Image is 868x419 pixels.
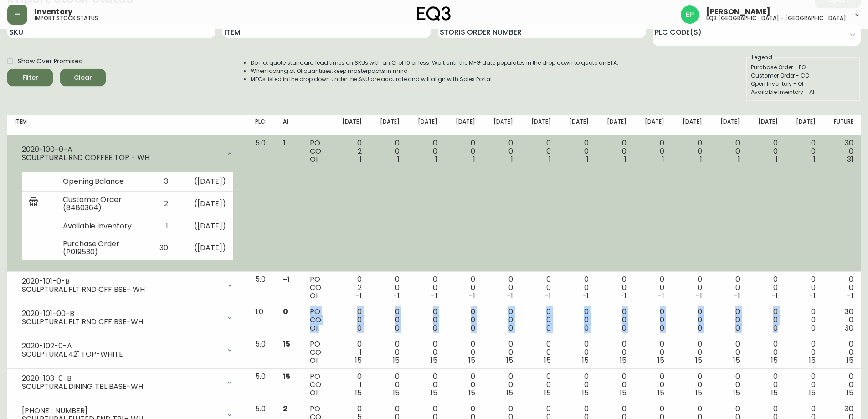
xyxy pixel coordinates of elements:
span: -1 [696,290,702,301]
div: 0 0 [792,275,816,300]
div: 0 0 [755,340,778,365]
td: 5.0 [248,135,276,272]
span: 15 [771,388,778,398]
div: 2020-100-0-A [22,145,221,154]
div: 0 0 [414,340,437,365]
span: 1 [813,154,816,165]
span: 2 [283,403,288,414]
span: 15 [809,388,816,398]
td: Purchase Order (P019530) [56,236,147,260]
div: PO CO [310,308,324,332]
span: 0 [584,323,589,333]
div: 0 0 [414,139,437,164]
div: 0 1 [339,372,362,397]
div: 0 0 [603,139,627,164]
span: 0 [660,323,664,333]
div: 0 0 [792,372,816,397]
span: -1 [393,290,400,301]
div: 0 0 [565,340,589,365]
th: [DATE] [520,115,558,135]
div: 0 0 [717,372,740,397]
td: 5.0 [248,272,276,304]
div: 0 0 [830,275,853,300]
span: 0 [395,323,400,333]
span: -1 [431,290,437,301]
div: 2020-103-0-BSCULPTURAL DINING TBL BASE-WH [15,372,241,393]
span: 15 [506,355,513,366]
span: 15 [468,388,475,398]
div: 0 0 [755,372,778,397]
td: ( [DATE] ) [175,172,233,192]
span: 15 [468,355,475,366]
div: 2020-101-00-B [22,310,221,318]
span: 15 [431,388,437,398]
div: 0 0 [565,275,589,300]
span: 15 [809,355,816,366]
th: [DATE] [785,115,823,135]
td: 5.0 [248,369,276,401]
div: Open Inventory - OI [751,80,855,88]
div: 0 0 [414,275,437,300]
div: 0 0 [376,372,400,397]
div: 0 0 [830,340,853,365]
span: 31 [847,154,853,165]
th: Future [823,115,861,135]
th: [DATE] [483,115,520,135]
span: 1 [549,154,551,165]
div: 2020-101-00-BSCULPTURAL FLT RND CFF BSE-WH [15,308,241,328]
div: SCULPTURAL FLT RND CFF BSE- WH [22,285,221,294]
div: 0 0 [339,308,362,332]
div: 0 0 [565,372,589,397]
span: 1 [283,138,286,148]
th: [DATE] [672,115,709,135]
span: Clear [67,72,98,83]
img: retail_report.svg [29,197,38,208]
span: 1 [624,154,627,165]
span: -1 [847,290,853,301]
div: 0 0 [679,372,702,397]
span: 15 [657,388,664,398]
span: 15 [506,388,513,398]
span: 0 [773,323,778,333]
div: 0 0 [792,139,816,164]
span: 0 [433,323,437,333]
div: SCULPTURAL RND COFFEE TOP - WH [22,154,221,162]
span: 0 [698,323,702,333]
div: 0 0 [603,340,627,365]
span: 15 [657,355,664,366]
div: 0 1 [339,340,362,365]
span: 15 [695,388,702,398]
span: 15 [393,355,400,366]
span: 15 [355,388,362,398]
span: 1 [586,154,589,165]
span: 0 [471,323,475,333]
div: 0 0 [414,372,437,397]
div: Purchase Order - PO [751,63,855,72]
td: ( [DATE] ) [175,216,233,236]
span: 15 [847,355,853,366]
div: 0 0 [490,340,513,365]
span: 15 [771,355,778,366]
td: Available Inventory [56,216,147,236]
th: [DATE] [709,115,747,135]
h5: import stock status [35,16,98,21]
span: Inventory [35,8,72,16]
button: Filter [7,69,53,86]
th: [DATE] [369,115,407,135]
th: [DATE] [407,115,445,135]
span: 15 [544,355,551,366]
div: 0 0 [679,275,702,300]
div: 2020-102-0-A [22,342,221,350]
span: -1 [469,290,475,301]
li: Do not quote standard lead times on SKUs with an OI of 10 or less. Wait until the MFG date popula... [251,59,619,67]
div: 0 0 [603,275,627,300]
td: 30 [147,236,176,260]
div: 0 0 [679,340,702,365]
span: 1 [511,154,513,165]
span: 15 [431,355,437,366]
td: Customer Order (8480364) [56,192,147,216]
div: 0 0 [565,308,589,332]
div: 0 0 [528,308,551,332]
div: 30 0 [830,139,853,164]
span: -1 [507,290,513,301]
